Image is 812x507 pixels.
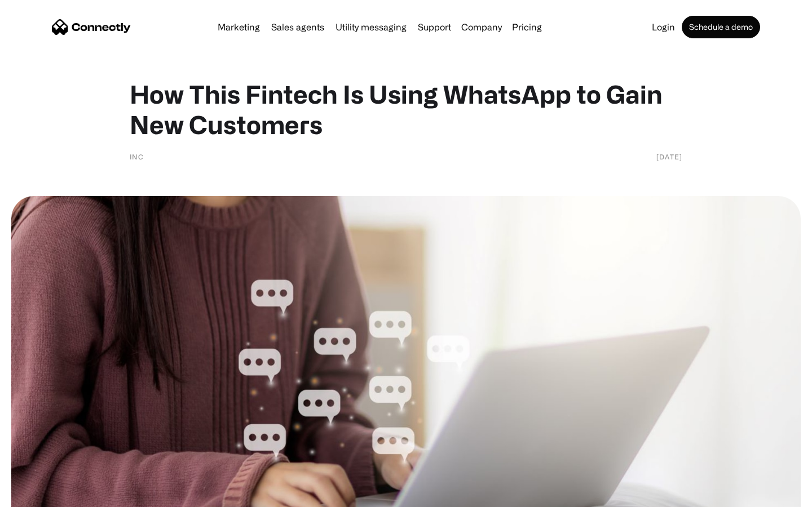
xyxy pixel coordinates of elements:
[682,16,760,38] a: Schedule a demo
[656,151,682,162] div: [DATE]
[213,23,264,32] a: Marketing
[23,487,68,503] ul: Language list
[647,23,679,32] a: Login
[130,79,682,140] h1: How This Fintech Is Using WhatsApp to Gain New Customers
[267,23,329,32] a: Sales agents
[461,19,502,35] div: Company
[331,23,411,32] a: Utility messaging
[413,23,456,32] a: Support
[507,23,546,32] a: Pricing
[11,487,68,503] aside: Language selected: English
[130,151,144,162] div: INC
